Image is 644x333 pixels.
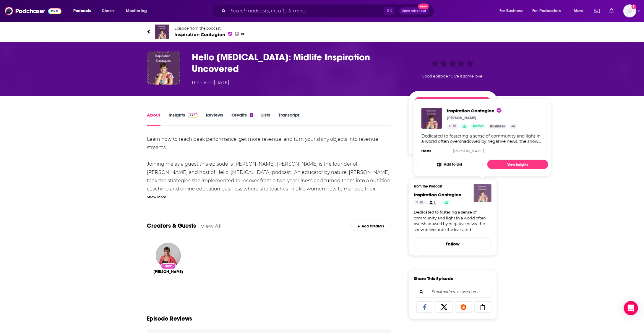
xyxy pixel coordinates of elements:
[228,6,384,16] input: Search podcasts, credits, & more...
[420,200,424,206] span: 18
[126,7,147,15] span: Monitoring
[154,269,183,274] a: Holly Jean Jackson
[574,7,584,15] span: More
[570,6,591,16] button: open menu
[147,112,160,126] a: About
[488,124,507,129] a: Business
[623,4,636,17] img: User Profile
[201,223,222,229] a: View All
[147,222,196,229] a: Creators & Guests
[73,7,91,15] span: Podcasts
[607,6,616,16] a: Show notifications dropdown
[417,160,483,169] button: Add to List
[470,124,486,129] a: Active
[447,108,518,114] a: Inspiration Contagion
[509,124,518,129] a: +6
[278,112,299,126] a: Transcript
[147,51,180,85] img: Hello Hot Flash: Midlife Inspiration Uncovered
[154,269,183,274] span: [PERSON_NAME]
[384,7,395,15] span: ⌘ K
[421,108,442,129] img: Inspiration Contagion
[414,192,462,198] a: Inspiration Contagion
[414,276,454,281] h3: Share This Episode
[156,243,181,268] img: Holly Jean Jackson
[419,286,486,298] input: Email address or username...
[175,32,244,37] span: Inspiration Contagion
[414,237,491,250] button: Follow
[241,33,244,35] span: 18
[447,108,502,114] span: Inspiration Contagion
[206,112,223,126] a: Reviews
[473,123,484,129] span: Active
[399,7,429,14] button: Open AdvancedNew
[350,221,391,231] div: Add Creators
[414,200,426,205] a: 18
[69,6,98,16] button: open menu
[499,7,523,15] span: For Business
[623,4,636,17] button: Show profile menu
[624,301,638,315] div: Open Intercom Messenger
[447,116,476,120] p: [PERSON_NAME]
[592,6,602,16] a: Show notifications dropdown
[175,26,244,30] span: Episode from the podcast
[436,301,453,313] a: Share on X/Twitter
[452,123,456,129] span: 18
[487,160,548,169] a: View Insights
[416,301,434,313] a: Share on Facebook
[418,4,429,9] span: New
[495,6,530,16] button: open menu
[192,51,399,75] h1: Hello Hot Flash: Midlife Inspiration Uncovered
[455,301,472,313] a: Share on Reddit
[421,133,544,144] div: Dedicated to fostering a sense of community and light in a world often overshadowed by negative n...
[447,124,459,129] a: 18
[427,200,438,205] a: 2
[169,112,198,126] a: InsightsPodchaser Pro
[231,112,253,126] a: Credits1
[188,113,198,118] img: Podchaser Pro
[147,315,192,322] h3: Episode Reviews
[422,74,484,78] span: Good episode? Give it some love!
[533,7,561,15] span: For Podcasters
[98,6,118,16] a: Charts
[529,6,570,16] button: open menu
[192,79,230,86] div: Released [DATE]
[623,4,636,17] span: Logged in as tiffanymiller
[155,25,169,39] img: Inspiration Contagion
[414,286,491,298] div: Search followers
[261,112,270,126] a: Lists
[453,149,484,153] a: [PERSON_NAME]
[161,263,176,269] div: Host
[147,25,497,39] a: Inspiration ContagionEpisode from the podcastInspiration Contagion18
[414,209,491,232] a: Dedicated to fostering a sense of community and light in a world often overshadowed by negative n...
[434,200,436,206] span: 2
[474,184,491,202] img: Inspiration Contagion
[474,301,491,313] a: Copy Link
[5,5,61,17] img: Podchaser - Follow, Share and Rate Podcasts
[414,184,487,188] h3: From The Podcast
[218,4,440,18] div: Search podcasts, credits, & more...
[632,4,636,9] svg: Add a profile image
[122,6,155,16] button: open menu
[102,7,114,15] span: Charts
[402,9,426,12] span: Open Advanced
[421,149,431,153] h4: Hosts
[250,113,253,117] div: 1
